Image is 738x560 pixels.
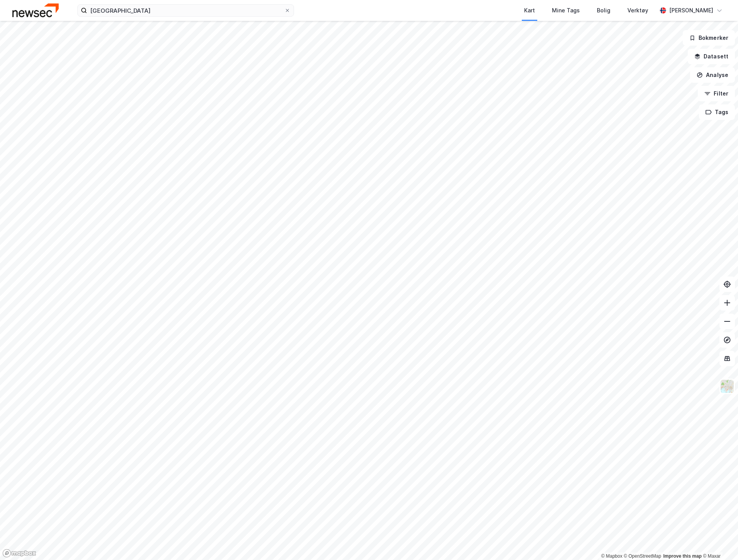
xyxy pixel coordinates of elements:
div: [PERSON_NAME] [669,6,713,15]
img: Z [720,379,735,394]
div: Kart [524,6,535,15]
div: Verktøy [627,6,648,15]
button: Datasett [688,49,735,64]
div: Bolig [597,6,610,15]
input: Søk på adresse, matrikkel, gårdeiere, leietakere eller personer [87,5,284,16]
a: Mapbox [601,553,622,559]
a: OpenStreetMap [624,553,661,559]
a: Improve this map [663,553,702,559]
div: Mine Tags [552,6,580,15]
iframe: Chat Widget [699,523,738,560]
button: Tags [699,104,735,120]
div: Kontrollprogram for chat [699,523,738,560]
img: newsec-logo.f6e21ccffca1b3a03d2d.png [12,3,59,17]
a: Mapbox homepage [2,549,36,558]
button: Filter [698,86,735,101]
button: Bokmerker [683,30,735,46]
button: Analyse [690,67,735,83]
